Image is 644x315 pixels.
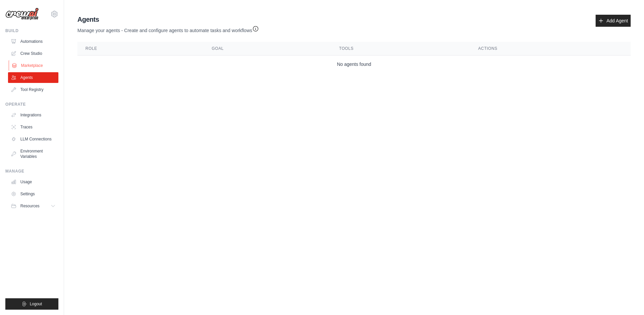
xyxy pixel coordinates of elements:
[470,42,631,56] th: Actions
[8,84,58,95] a: Tool Registry
[8,177,58,187] a: Usage
[5,102,58,107] div: Operate
[5,8,39,20] img: Logo
[8,122,58,132] a: Traces
[77,56,631,73] td: No agents found
[8,72,58,83] a: Agents
[9,60,59,71] a: Marketplace
[77,42,204,56] th: Role
[5,298,58,310] button: Logout
[8,189,58,199] a: Settings
[8,36,58,47] a: Automations
[8,134,58,144] a: LLM Connections
[30,301,42,307] span: Logout
[77,24,259,34] p: Manage your agents - Create and configure agents to automate tasks and workflows
[8,48,58,59] a: Crew Studio
[20,203,39,209] span: Resources
[8,110,58,120] a: Integrations
[204,42,331,56] th: Goal
[331,42,470,56] th: Tools
[5,169,58,174] div: Manage
[5,28,58,33] div: Build
[8,201,58,211] button: Resources
[596,15,631,27] a: Add Agent
[77,15,259,24] h2: Agents
[8,146,58,162] a: Environment Variables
